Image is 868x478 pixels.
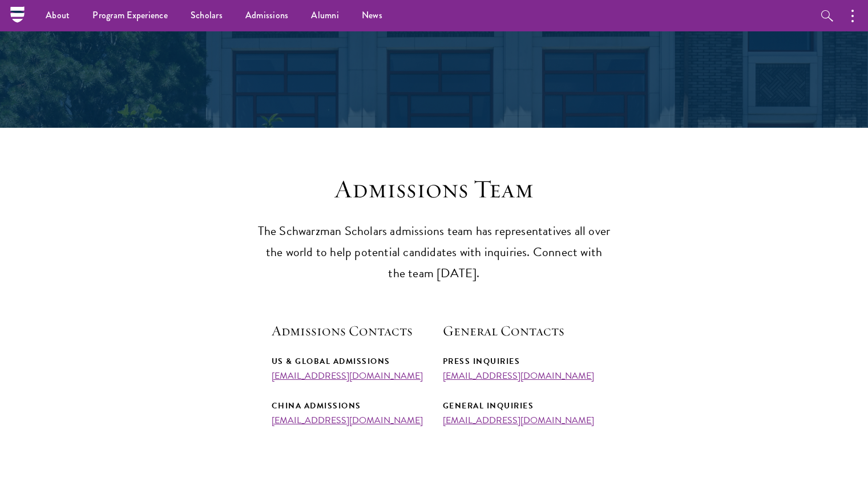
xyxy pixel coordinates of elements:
[272,321,426,341] h5: Admissions Contacts
[443,414,594,427] a: [EMAIL_ADDRESS][DOMAIN_NAME]
[257,221,611,284] p: The Schwarzman Scholars admissions team has representatives all over the world to help potential ...
[443,354,597,368] div: Press Inquiries
[272,414,423,427] a: [EMAIL_ADDRESS][DOMAIN_NAME]
[443,369,594,383] a: [EMAIL_ADDRESS][DOMAIN_NAME]
[443,399,597,413] div: General Inquiries
[272,354,426,368] div: US & Global Admissions
[443,321,597,341] h5: General Contacts
[257,173,611,205] h3: Admissions Team
[272,399,426,413] div: China Admissions
[272,369,423,383] a: [EMAIL_ADDRESS][DOMAIN_NAME]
